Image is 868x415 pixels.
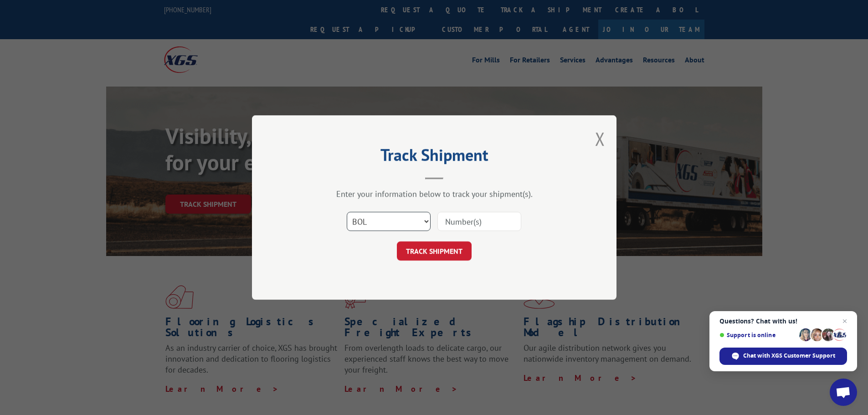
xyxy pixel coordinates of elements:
[830,379,857,406] div: Open chat
[719,348,847,365] div: Chat with XGS Customer Support
[437,212,521,231] input: Number(s)
[298,189,571,199] div: Enter your information below to track your shipment(s).
[298,149,571,166] h2: Track Shipment
[595,127,605,151] button: Close modal
[397,241,472,261] button: TRACK SHIPMENT
[839,316,850,327] span: Close chat
[719,332,796,338] span: Support is online
[719,318,847,325] span: Questions? Chat with us!
[743,352,835,360] span: Chat with XGS Customer Support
